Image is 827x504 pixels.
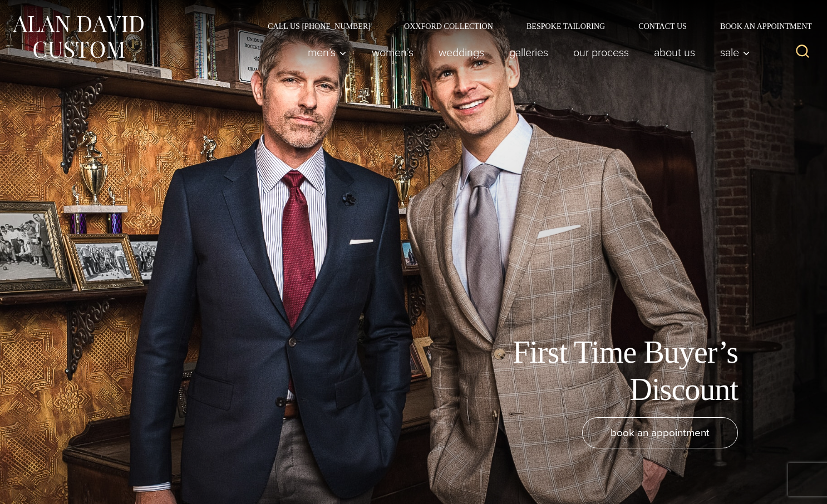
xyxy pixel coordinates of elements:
[387,22,510,30] a: Oxxford Collection
[488,334,738,408] h1: First Time Buyer’s Discount
[720,47,750,58] span: Sale
[308,47,347,58] span: Men’s
[611,424,710,441] span: book an appointment
[11,12,145,62] img: Alan David Custom
[296,41,756,63] nav: Primary Navigation
[251,22,816,30] nav: Secondary Navigation
[582,417,738,448] a: book an appointment
[789,39,816,66] button: View Search Form
[426,41,497,63] a: weddings
[251,22,387,30] a: Call Us [PHONE_NUMBER]
[703,22,816,30] a: Book an Appointment
[497,41,561,63] a: Galleries
[561,41,642,63] a: Our Process
[360,41,426,63] a: Women’s
[642,41,708,63] a: About Us
[510,22,622,30] a: Bespoke Tailoring
[622,22,703,30] a: Contact Us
